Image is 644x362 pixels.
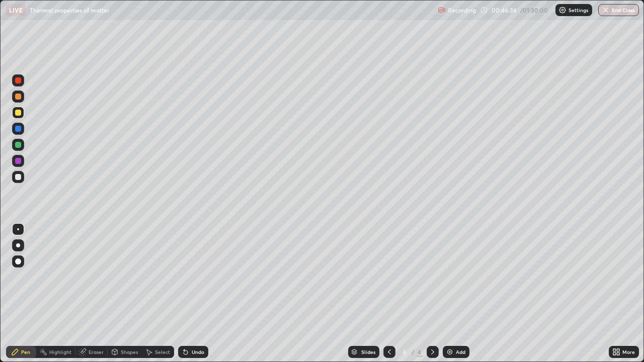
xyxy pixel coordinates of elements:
div: 4 [399,349,410,355]
p: LIVE [9,6,23,14]
div: More [622,349,635,354]
p: Thermal properties of matter [30,6,109,14]
div: Undo [192,349,204,354]
div: 4 [417,347,423,356]
div: Highlight [49,349,71,354]
div: Shapes [121,349,138,354]
div: / [412,349,415,355]
p: Recording [448,7,476,14]
img: end-class-cross [602,6,610,14]
p: Settings [569,8,588,13]
div: Select [155,349,170,354]
div: Eraser [89,349,104,354]
div: Add [456,349,465,354]
div: Pen [21,349,30,354]
button: End Class [598,4,639,16]
img: class-settings-icons [558,6,567,14]
div: Slides [361,349,375,354]
img: recording.375f2c34.svg [438,6,446,14]
img: add-slide-button [446,348,454,356]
